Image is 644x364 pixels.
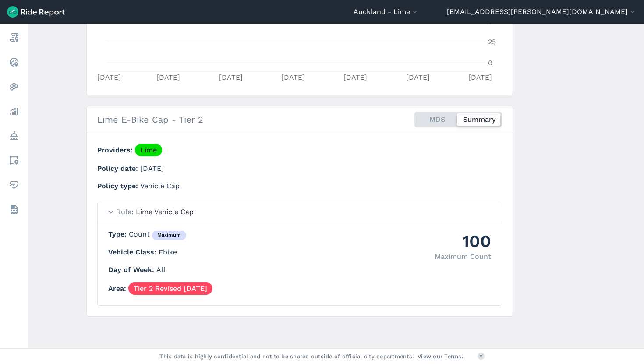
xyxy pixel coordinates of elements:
a: Analyze [6,103,22,119]
button: Auckland - Lime [354,7,419,17]
tspan: 0 [488,59,492,67]
tspan: [DATE] [406,73,430,81]
button: [EMAIL_ADDRESS][PERSON_NAME][DOMAIN_NAME] [447,7,637,17]
a: Tier 2 Revised [DATE] [128,282,212,295]
a: View our Terms. [418,352,464,360]
span: Policy date [97,164,140,173]
tspan: [DATE] [219,73,243,81]
a: Report [6,30,22,46]
span: All [156,265,166,274]
a: Areas [6,152,22,168]
img: Ride Report [7,6,65,18]
tspan: [DATE] [156,73,180,81]
span: [DATE] [140,164,164,173]
a: Realtime [6,54,22,70]
tspan: 25 [488,38,496,46]
span: Vehicle Cap [140,182,180,190]
span: Type [108,230,129,238]
span: Vehicle Class [108,248,159,256]
tspan: [DATE] [97,73,121,81]
h2: Lime E-Bike Cap - Tier 2 [97,113,203,126]
a: Heatmaps [6,79,22,95]
span: Count [129,230,186,238]
span: Policy type [97,182,140,190]
tspan: [DATE] [343,73,367,81]
tspan: [DATE] [468,73,492,81]
a: Policy [6,128,22,144]
a: Health [6,177,22,193]
span: Day of Week [108,265,156,274]
span: Rule [116,208,136,216]
summary: RuleLime Vehicle Cap [98,202,502,222]
a: Datasets [6,201,22,217]
div: Maximum Count [435,251,491,262]
span: Lime Vehicle Cap [136,208,194,216]
span: Area [108,284,128,293]
span: Ebike [159,248,177,256]
tspan: [DATE] [281,73,305,81]
div: maximum [152,231,186,240]
tspan: 50 [488,17,496,25]
a: Lime [135,144,162,156]
span: Providers [97,146,135,154]
div: 100 [435,229,491,253]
